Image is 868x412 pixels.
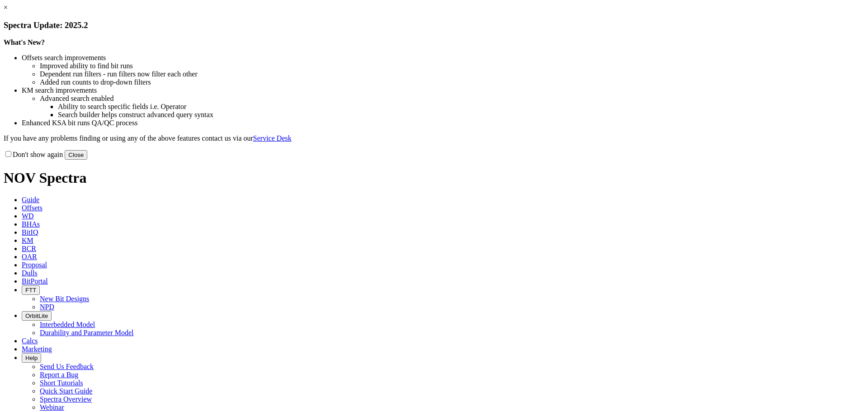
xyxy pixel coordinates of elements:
[25,287,36,294] span: FTT
[22,86,864,95] li: KM search improvements
[4,38,45,46] strong: What's New?
[22,277,48,285] span: BitPortal
[253,134,292,142] a: Service Desk
[58,111,864,119] li: Search builder helps construct advanced query syntax
[22,237,33,244] span: KM
[40,403,64,411] a: Webinar
[4,4,8,11] a: ×
[40,62,864,70] li: Improved ability to find bit runs
[22,54,864,62] li: Offsets search improvements
[40,329,134,336] a: Durability and Parameter Model
[25,355,38,361] span: Help
[4,151,63,158] label: Don't show again
[40,321,95,328] a: Interbedded Model
[58,103,864,111] li: Ability to search specific fields i.e. Operator
[22,220,40,228] span: BHAs
[22,253,37,260] span: OAR
[22,261,47,269] span: Proposal
[40,371,78,379] a: Report a Bug
[22,245,36,252] span: BCR
[40,395,92,403] a: Spectra Overview
[40,379,83,387] a: Short Tutorials
[65,150,87,160] button: Close
[40,387,92,395] a: Quick Start Guide
[22,119,864,127] li: Enhanced KSA bit runs QA/QC process
[22,212,34,220] span: WD
[40,70,864,78] li: Dependent run filters - run filters now filter each other
[4,170,864,186] h1: NOV Spectra
[22,345,52,353] span: Marketing
[22,204,42,212] span: Offsets
[40,303,54,311] a: NPD
[4,20,864,30] h3: Spectra Update: 2025.2
[25,313,48,319] span: OrbitLite
[40,363,94,370] a: Send Us Feedback
[22,228,38,236] span: BitIQ
[40,78,864,86] li: Added run counts to drop-down filters
[22,196,39,204] span: Guide
[40,295,89,303] a: New Bit Designs
[5,151,11,157] input: Don't show again
[22,337,38,345] span: Calcs
[4,134,864,142] p: If you have any problems finding or using any of the above features contact us via our
[40,95,864,103] li: Advanced search enabled
[22,269,38,277] span: Dulls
